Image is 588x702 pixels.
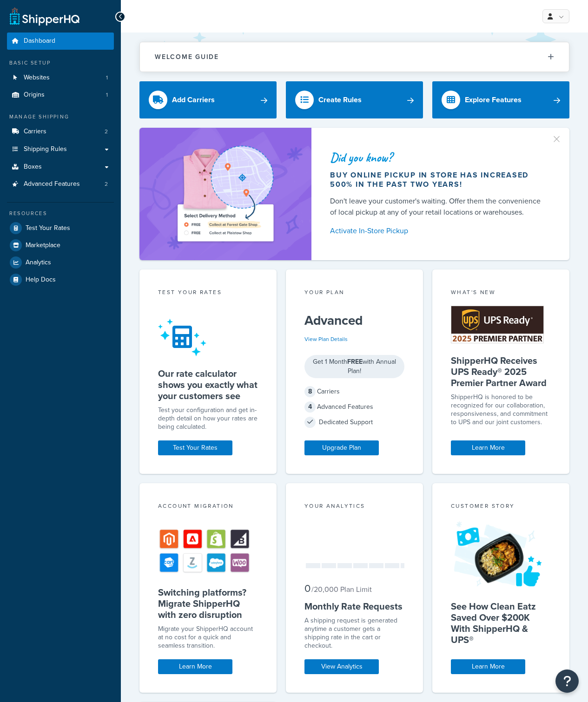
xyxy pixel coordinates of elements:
span: 1 [106,74,108,82]
span: Help Docs [26,276,56,284]
span: Marketplace [26,242,60,249]
span: 2 [105,128,108,136]
li: Origins [7,86,114,104]
a: Analytics [7,254,114,271]
div: Get 1 Month with Annual Plan! [304,355,404,378]
div: Basic Setup [7,59,114,67]
div: Explore Features [465,93,522,106]
a: Help Docs [7,271,114,288]
span: Advanced Features [24,180,80,188]
span: Test Your Rates [26,224,70,232]
div: Customer Story [451,502,551,512]
div: Your Analytics [304,502,404,512]
span: Boxes [24,163,42,171]
a: Marketplace [7,237,114,254]
small: / 20,000 Plan Limit [311,584,372,595]
a: Advanced Features2 [7,176,114,193]
div: Your Plan [304,288,404,299]
div: What's New [451,288,551,299]
span: Carriers [24,128,46,136]
a: Upgrade Plan [304,440,379,455]
img: ad-shirt-map-b0359fc47e01cab431d101c4b569394f6a03f54285957d908178d52f29eb9668.png [156,142,295,246]
div: Test your rates [158,288,258,299]
a: Add Carriers [139,81,277,118]
span: Origins [24,91,45,99]
a: Shipping Rules [7,141,114,158]
a: Boxes [7,158,114,176]
div: Manage Shipping [7,113,114,121]
a: View Plan Details [304,335,348,343]
a: Learn More [451,659,525,674]
h5: ShipperHQ Receives UPS Ready® 2025 Premier Partner Award [451,355,551,388]
li: Carriers [7,123,114,140]
a: View Analytics [304,659,379,674]
div: Add Carriers [172,93,215,106]
a: Websites1 [7,69,114,86]
a: Activate In-Store Pickup [330,224,547,237]
h5: Switching platforms? Migrate ShipperHQ with zero disruption [158,587,258,620]
a: Learn More [451,440,525,455]
a: Dashboard [7,33,114,50]
h5: Monthly Rate Requests [304,601,404,612]
span: Websites [24,74,50,82]
li: Advanced Features [7,176,114,193]
span: Analytics [26,259,51,267]
div: Carriers [304,385,404,398]
span: 0 [304,581,311,596]
p: ShipperHQ is honored to be recognized for our collaboration, responsiveness, and commitment to UP... [451,393,551,426]
div: Migrate your ShipperHQ account at no cost for a quick and seamless transition. [158,625,258,650]
strong: FREE [347,357,363,367]
div: A shipping request is generated anytime a customer gets a shipping rate in the cart or checkout. [304,617,404,650]
span: 4 [304,401,316,413]
div: Resources [7,210,114,217]
div: Test your configuration and get in-depth detail on how your rates are being calculated. [158,406,258,431]
button: Welcome Guide [140,42,569,72]
span: 1 [106,91,108,99]
div: Dedicated Support [304,416,404,429]
h5: See How Clean Eatz Saved Over $200K With ShipperHQ & UPS® [451,601,551,645]
a: Test Your Rates [158,440,232,455]
a: Learn More [158,659,232,674]
span: 8 [304,386,316,397]
div: Did you know? [330,151,547,164]
h5: Advanced [304,313,404,328]
a: Test Your Rates [7,220,114,236]
div: Create Rules [318,93,362,106]
span: Dashboard [24,37,55,45]
a: Explore Features [432,81,569,118]
div: Account Migration [158,502,258,512]
div: Don't leave your customer's waiting. Offer them the convenience of local pickup at any of your re... [330,196,547,218]
a: Origins1 [7,86,114,104]
button: Open Resource Center [555,669,579,693]
h2: Welcome Guide [155,53,219,60]
h5: Our rate calculator shows you exactly what your customers see [158,368,258,401]
div: Buy online pickup in store has increased 500% in the past two years! [330,171,547,189]
a: Create Rules [286,81,423,118]
span: Shipping Rules [24,145,67,153]
div: Advanced Features [304,400,404,413]
li: Websites [7,69,114,86]
a: Carriers2 [7,123,114,140]
span: 2 [105,180,108,188]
